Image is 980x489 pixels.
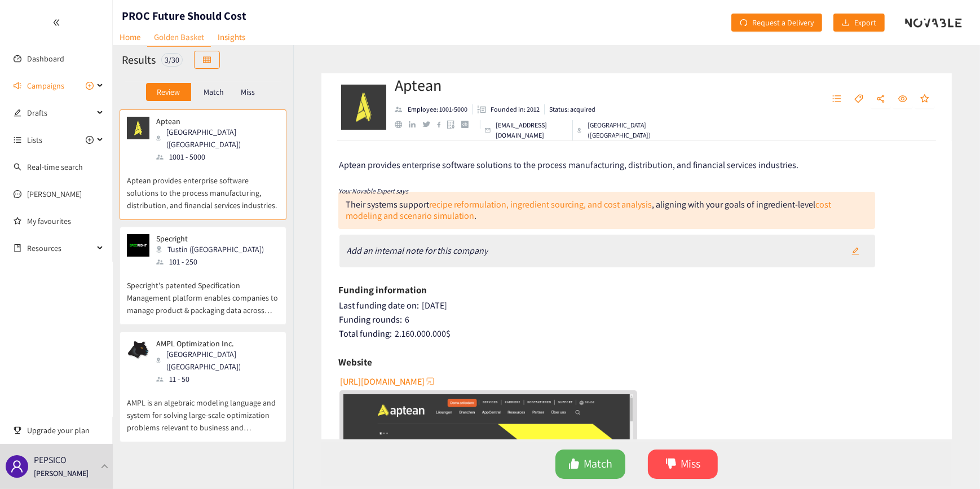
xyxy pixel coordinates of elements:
a: website [395,121,409,128]
span: double-left [52,19,60,27]
button: redoRequest a Delivery [731,14,822,32]
span: Upgrade your plan [27,419,104,442]
span: Funding rounds: [339,314,403,325]
p: [PERSON_NAME] [34,467,89,479]
span: Resources [27,237,94,259]
span: Request a Delivery [752,16,814,29]
span: Match [584,455,613,473]
img: Snapshot of the company's website [127,339,149,362]
span: dislike [665,458,677,471]
button: table [194,51,220,69]
button: likeMatch [555,450,625,479]
span: sound [14,82,21,90]
div: 6 [339,314,935,325]
span: redo [740,19,748,28]
span: Lists [27,129,42,151]
p: Employee: 1001-5000 [408,104,467,114]
p: Miss [241,87,255,96]
p: [EMAIL_ADDRESS][DOMAIN_NAME] [496,120,568,140]
a: crunchbase [461,121,475,128]
p: AMPL Optimization Inc. [156,339,271,348]
div: 2.160.000.000 $ [339,328,935,340]
p: PEPSICO [34,453,67,467]
a: My favourites [27,210,104,232]
a: twitter [422,121,436,127]
button: dislikeMiss [648,450,718,479]
div: Their systems support , aligning with your goals of ingredient-level . [346,199,831,222]
span: star [920,94,929,104]
a: facebook [437,121,448,127]
span: tag [854,94,863,104]
span: plus-circle [86,82,94,90]
span: unordered-list [832,94,841,104]
a: Dashboard [27,54,64,64]
button: eye [893,90,913,108]
p: AMPL is an algebraic modeling language and system for solving large-scale optimization problems r... [127,385,279,434]
a: [PERSON_NAME] [27,189,82,199]
a: google maps [447,120,461,129]
h6: Funding information [338,281,427,298]
button: tag [849,90,869,108]
a: recipe reformulation, ingredient sourcing, and cost analysis [429,199,652,210]
p: Match [204,87,224,96]
a: cost modeling and scenario simulation [346,199,831,222]
a: Real-time search [27,162,83,172]
p: Aptean provides enterprise software solutions to the process manufacturing, distribution, and fin... [127,163,279,212]
button: unordered-list [827,90,847,108]
i: Your Novable Expert says [338,187,408,195]
button: downloadExport [833,14,885,32]
button: edit [843,242,868,260]
p: Specright [156,234,264,243]
div: Tustin ([GEOGRAPHIC_DATA]) [156,243,271,255]
span: Miss [681,455,701,473]
li: Status [545,104,595,114]
div: 3 / 30 [161,53,183,67]
span: unordered-list [14,136,21,144]
p: Specright's patented Specification Management platform enables companies to manage product & pack... [127,268,279,316]
span: Total funding: [339,328,392,340]
div: [GEOGRAPHIC_DATA] ([GEOGRAPHIC_DATA]) [156,348,278,373]
div: 1001 - 5000 [156,151,278,163]
h2: Results [122,52,156,68]
p: Founded in: 2012 [491,104,540,114]
span: share-alt [876,94,885,104]
span: Aptean provides enterprise software solutions to the process manufacturing, distribution, and fin... [339,159,799,171]
p: Status: acquired [549,104,595,114]
li: Founded in year [473,104,545,114]
iframe: Chat Widget [796,367,980,489]
img: Snapshot of the company's website [127,117,149,139]
i: Add an internal note for this company [347,245,488,257]
a: linkedin [409,121,422,128]
a: Home [113,28,147,46]
button: [URL][DOMAIN_NAME] [340,372,436,390]
div: [GEOGRAPHIC_DATA] ([GEOGRAPHIC_DATA]) [156,126,278,151]
span: edit [14,109,21,117]
span: book [14,244,21,252]
button: star [915,90,935,108]
a: Golden Basket [147,28,211,47]
img: Snapshot of the company's website [127,234,149,257]
span: eye [898,94,907,104]
button: share-alt [871,90,891,108]
span: Export [854,16,876,29]
img: Company Logo [341,85,386,130]
div: 11 - 50 [156,373,278,385]
span: edit [851,247,859,256]
div: [GEOGRAPHIC_DATA] ([GEOGRAPHIC_DATA]) [577,120,676,140]
span: plus-circle [86,136,94,144]
span: Campaigns [27,74,64,97]
span: trophy [14,426,21,434]
li: Employees [395,104,473,114]
span: Drafts [27,102,94,124]
a: Insights [211,28,252,46]
span: table [203,56,211,65]
span: download [842,19,850,28]
h1: PROC Future Should Cost [122,8,246,24]
p: Aptean [156,117,271,126]
p: Review [157,87,180,96]
h2: Aptean [395,74,677,96]
span: like [568,458,580,471]
span: [URL][DOMAIN_NAME] [340,375,425,389]
span: user [10,460,24,473]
